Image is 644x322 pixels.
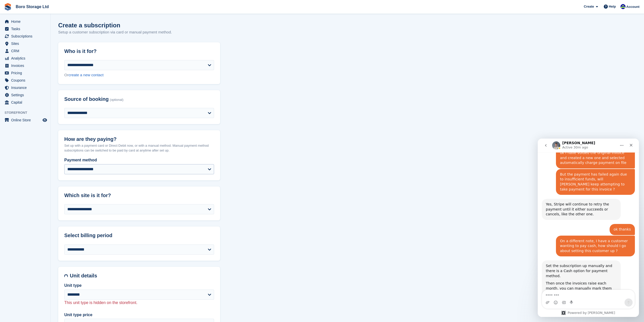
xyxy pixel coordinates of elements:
h1: Create a subscription [58,22,120,29]
span: Subscriptions [11,33,41,40]
p: Set up with a payment card or Direct Debit now, or with a manual method. Manual payment method su... [64,143,214,153]
a: menu [3,33,48,40]
a: menu [3,40,48,47]
a: menu [3,84,48,91]
span: Invoices [11,62,41,69]
span: Create [584,4,594,9]
iframe: Intercom live chat [538,139,639,317]
span: Analytics [11,55,41,62]
p: Setup a customer subscription via card or manual payment method. [58,29,172,35]
p: This unit type is hidden on the storefront. [64,300,214,306]
label: Payment method [64,157,214,163]
span: CRM [11,47,41,54]
span: Account [626,4,639,9]
img: unit-details-icon-595b0c5c156355b767ba7b61e002efae458ec76ed5ec05730b8e856ff9ea34a9.svg [64,273,68,279]
span: Coupons [11,77,41,84]
a: menu [3,55,48,62]
a: menu [3,25,48,32]
a: menu [3,69,48,77]
h2: Select billing period [64,233,214,238]
h2: Which site is it for? [64,193,214,198]
span: Tasks [11,25,41,32]
a: menu [3,117,48,124]
span: Settings [11,91,41,99]
a: menu [3,77,48,84]
span: Home [11,18,41,25]
span: Capital [11,99,41,106]
img: stora-icon-8386f47178a22dfd0bd8f6a31ec36ba5ce8667c1dd55bd0f319d3a0aa187defe.svg [4,3,12,11]
a: Preview store [42,117,48,123]
h2: Who is it for? [64,48,214,54]
span: Online Store [11,117,41,124]
div: Or [64,72,214,78]
span: Storefront [5,110,50,115]
h2: How are they paying? [64,136,214,142]
span: Sites [11,40,41,47]
a: menu [3,47,48,54]
a: menu [3,62,48,69]
img: Tobie Hillier [620,4,626,9]
a: menu [3,99,48,106]
span: Source of booking [64,96,109,102]
span: (optional) [110,98,123,102]
span: Pricing [11,69,41,77]
span: Insurance [11,84,41,91]
label: Unit type [64,282,214,289]
label: Unit type price [64,312,214,318]
a: Boro Storage Ltd [14,3,51,11]
a: create a new contact [69,73,103,77]
span: Help [609,4,616,9]
a: menu [3,91,48,99]
a: menu [3,18,48,25]
h2: Unit details [70,273,214,279]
